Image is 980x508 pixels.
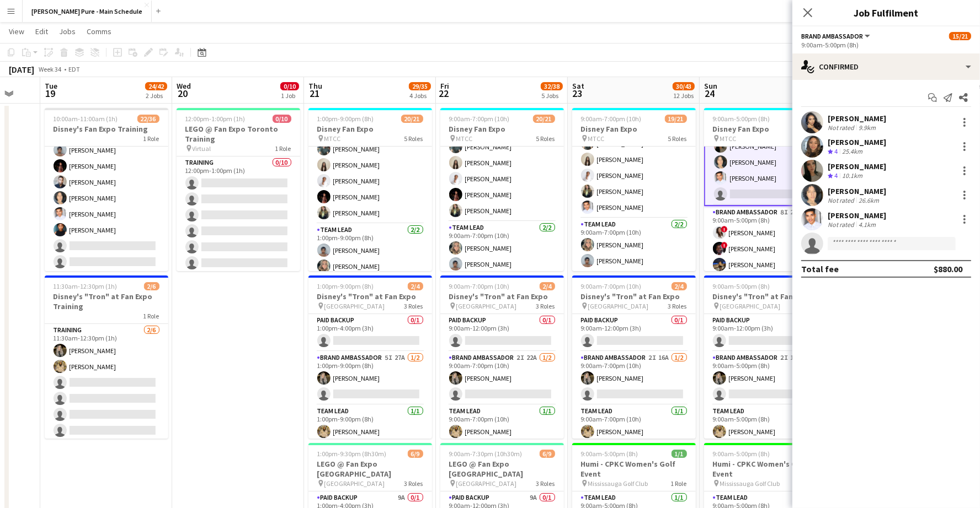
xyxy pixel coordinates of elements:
div: 9:00am-7:00pm (10h)2/4Disney's "Tron" at Fan Expo [GEOGRAPHIC_DATA]3 RolesPaid Backup0/19:00am-12... [572,275,696,439]
span: Virtual [193,144,211,153]
span: 19 [43,87,57,100]
span: 9:00am-7:30pm (10h30m) [449,450,523,458]
span: 23 [571,87,584,100]
div: Total fee [801,263,839,274]
app-card-role: Brand Ambassador2I16A1/29:00am-5:00pm (8h)[PERSON_NAME] [704,352,828,405]
div: 10:00am-11:00am (1h)22/36Disney's Fan Expo Training1 Role![PERSON_NAME][PERSON_NAME][PERSON_NAME]... [45,108,168,271]
span: 32/38 [541,82,563,90]
h3: Disney's "Tron" at Fan Expo [308,291,432,301]
app-card-role: Brand Ambassador8I23A3/69:00am-5:00pm (8h)![PERSON_NAME]![PERSON_NAME][PERSON_NAME] [704,206,828,323]
app-card-role: Brand Ambassador5/59:00am-7:00pm (10h)[PERSON_NAME][PERSON_NAME][PERSON_NAME][PERSON_NAME][PERSON... [440,120,564,221]
span: 15/21 [949,32,971,40]
span: 3 Roles [668,302,687,310]
span: Tue [45,81,57,91]
span: 4 [834,171,838,180]
app-job-card: 9:00am-5:00pm (8h)2/4Disney's "Tron" at Fan Expo [GEOGRAPHIC_DATA]3 RolesPaid Backup0/19:00am-12:... [704,275,828,439]
span: Jobs [59,26,76,36]
h3: Disney Fan Expo [308,124,432,134]
h3: Disney's "Tron" at Fan Expo [572,291,696,301]
div: 1 Job [281,91,299,100]
app-card-role: Team Lead2/29:00am-7:00pm (10h)[PERSON_NAME][PERSON_NAME] [440,221,564,275]
h3: Disney Fan Expo [572,124,696,134]
app-card-role: [PERSON_NAME][PERSON_NAME][PERSON_NAME][PERSON_NAME][PERSON_NAME] [704,87,828,206]
h3: LEGO @ Fan Expo Toronto Training [177,124,300,144]
span: Brand Ambassador [801,32,863,40]
div: [PERSON_NAME] [828,137,886,147]
span: 9:00am-5:00pm (8h) [713,282,770,290]
span: 20/21 [533,115,555,123]
span: MTCC [720,134,737,143]
span: 3 Roles [536,479,555,488]
div: [PERSON_NAME] [828,161,886,171]
app-job-card: 9:00am-7:00pm (10h)20/21Disney Fan Expo MTCC5 Roles[PERSON_NAME]Brand Ambassador5/59:00am-7:00pm ... [440,108,564,271]
h3: Disney Fan Expo [704,124,828,134]
h3: Disney's "Tron" at Fan Expo Training [45,291,168,311]
span: 2/4 [408,282,423,290]
span: 30/43 [673,82,695,90]
span: [GEOGRAPHIC_DATA] [324,479,385,488]
span: 20 [175,87,191,100]
span: 29/35 [409,82,431,90]
span: 3 Roles [404,302,423,310]
div: 4 Jobs [409,91,430,100]
span: [GEOGRAPHIC_DATA] [324,302,385,310]
span: Wed [177,81,191,91]
span: 12:00pm-1:00pm (1h) [185,115,246,123]
app-job-card: 9:00am-7:00pm (10h)19/21Disney Fan Expo MTCC5 Roles Brand Ambassador5/59:00am-7:00pm (10h)[PERSON... [572,108,696,271]
span: Thu [308,81,322,91]
app-card-role: Team Lead1/19:00am-7:00pm (10h)[PERSON_NAME] [440,405,564,442]
span: 22 [439,87,449,100]
app-card-role: Paid Backup0/19:00am-12:00pm (3h) [440,314,564,352]
app-card-role: Team Lead1/19:00am-7:00pm (10h)[PERSON_NAME] [572,405,696,442]
app-card-role: Brand Ambassador5I27A1/21:00pm-9:00pm (8h)[PERSON_NAME] [308,352,432,405]
span: 2/4 [540,282,555,290]
span: 9:00am-7:00pm (10h) [581,115,642,123]
app-job-card: 1:00pm-9:00pm (8h)20/21Disney Fan Expo MTCC5 Roles[PERSON_NAME]Brand Ambassador5/51:00pm-9:00pm (... [308,108,432,271]
span: Fri [440,81,449,91]
div: EDT [68,65,80,73]
span: Edit [35,26,48,36]
span: View [9,26,24,36]
span: 9:00am-5:00pm (8h) [581,450,638,458]
app-card-role: Paid Backup0/19:00am-12:00pm (3h) [572,314,696,352]
span: 1:00pm-9:30pm (8h30m) [317,450,387,458]
h3: LEGO @ Fan Expo [GEOGRAPHIC_DATA] [308,459,432,479]
app-card-role: Team Lead1/11:00pm-9:00pm (8h)[PERSON_NAME] [308,405,432,442]
div: 9:00am-5:00pm (8h) [801,41,971,49]
app-card-role: Team Lead2/21:00pm-9:00pm (8h)[PERSON_NAME][PERSON_NAME] [308,224,432,277]
span: MTCC [588,134,605,143]
h3: Disney's Fan Expo Training [45,124,168,134]
div: $880.00 [934,263,962,274]
span: 20/21 [401,115,423,123]
span: 5 Roles [536,134,555,143]
span: 9:00am-5:00pm (8h) [713,450,770,458]
span: 19/21 [665,115,687,123]
app-job-card: 12:00pm-1:00pm (1h)0/10LEGO @ Fan Expo Toronto Training Virtual1 RoleTraining0/1012:00pm-1:00pm (1h) [177,108,300,271]
app-job-card: 9:00am-7:00pm (10h)2/4Disney's "Tron" at Fan Expo [GEOGRAPHIC_DATA]3 RolesPaid Backup0/19:00am-12... [440,275,564,439]
div: 9:00am-5:00pm (8h)15/21Disney Fan Expo MTCC5 Roles[PERSON_NAME][PERSON_NAME][PERSON_NAME][PERSON_... [704,108,828,271]
div: 5 Jobs [541,91,562,100]
div: 25.4km [840,147,865,156]
span: 1 Role [143,134,159,143]
span: 1:00pm-9:00pm (8h) [317,282,374,290]
div: 9.9km [856,123,878,132]
app-card-role: Brand Ambassador2I22A1/29:00am-7:00pm (10h)[PERSON_NAME] [440,352,564,405]
span: 1/1 [672,450,687,458]
a: Edit [31,24,52,39]
button: [PERSON_NAME] Pure - Main Schedule [23,1,152,22]
app-card-role: Brand Ambassador5/51:00pm-9:00pm (8h)[PERSON_NAME][PERSON_NAME][PERSON_NAME][PERSON_NAME][PERSON_... [308,122,432,224]
span: MTCC [456,134,473,143]
span: 3 Roles [404,479,423,488]
span: 5 Roles [668,134,687,143]
app-card-role: Brand Ambassador2I16A1/29:00am-7:00pm (10h)[PERSON_NAME] [572,352,696,405]
span: MTCC [324,134,341,143]
a: View [4,24,29,39]
div: [PERSON_NAME] [828,114,886,123]
div: 10.1km [840,171,865,181]
h3: Job Fulfilment [792,6,980,20]
h3: Disney's "Tron" at Fan Expo [440,291,564,301]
